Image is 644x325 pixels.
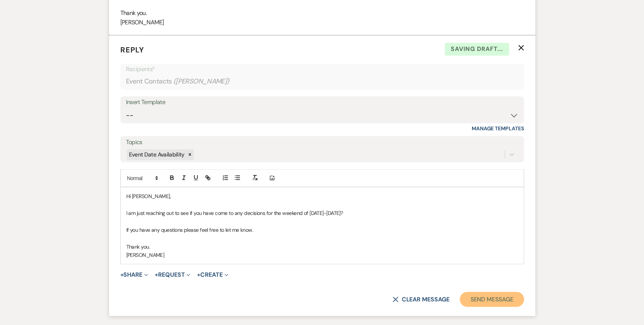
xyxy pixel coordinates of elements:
[120,45,144,55] span: Reply
[445,43,509,55] span: Saving draft...
[126,225,518,234] p: If you have any questions please feel free to let me know.
[197,271,200,277] span: +
[155,271,190,277] button: Request
[120,8,524,18] p: Thank you.
[120,271,148,277] button: Share
[120,271,124,277] span: +
[126,74,518,89] div: Event Contacts
[127,149,186,160] div: Event Date Availability
[392,296,449,302] button: Clear message
[173,76,229,86] span: ( [PERSON_NAME] )
[126,209,518,217] p: I am just reaching out to see if you have come to any decisions for the weekend of [DATE]-[DATE]?
[126,242,518,250] p: Thank you.
[126,64,518,74] p: Recipients*
[126,97,518,108] div: Insert Template
[126,250,518,259] p: [PERSON_NAME]
[472,125,524,131] a: Manage Templates
[460,292,524,307] button: Send Message
[155,271,158,277] span: +
[126,192,518,200] p: Hi [PERSON_NAME],
[126,137,518,148] label: Topics
[120,18,524,27] p: [PERSON_NAME]
[197,271,228,277] button: Create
